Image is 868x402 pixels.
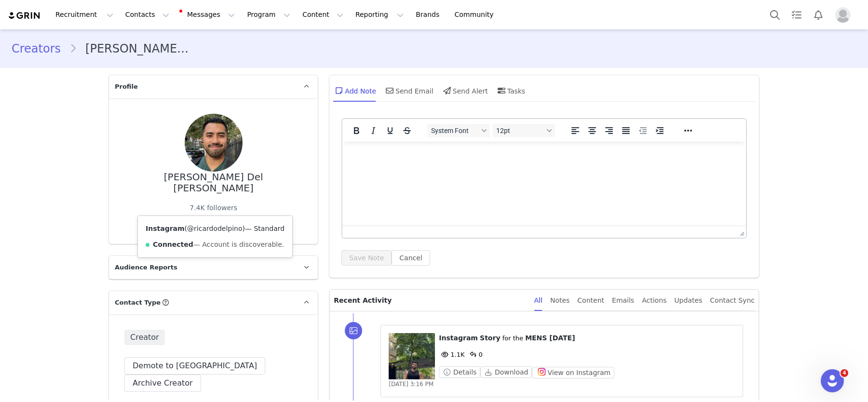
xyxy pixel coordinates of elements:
[449,4,504,26] a: Community
[392,250,430,266] button: Cancel
[829,7,860,23] button: Profile
[439,366,480,378] button: Details
[492,124,555,137] button: Font sizes
[12,40,69,57] a: Creators
[674,290,702,311] div: Updates
[384,79,434,102] div: Send Email
[736,226,746,238] div: Press the Up and Down arrow keys to resize the editor.
[439,333,735,343] p: ⁨ ⁩ ⁨ ⁩ for the ⁨ ⁩
[642,290,666,311] div: Actions
[427,124,490,137] button: Fonts
[439,351,464,358] span: 1.1K
[601,124,617,137] button: Align right
[245,225,285,232] span: — Standard
[480,366,532,378] button: Download
[410,4,448,26] a: Brands
[841,369,848,377] span: 4
[808,4,829,26] button: Notifications
[480,334,500,342] span: Story
[124,330,165,345] span: Creator
[350,4,409,26] button: Reporting
[115,298,161,308] span: Contact Type
[334,290,526,311] p: Recent Activity
[190,203,237,213] div: 7.4K followers
[577,290,604,311] div: Content
[835,7,851,23] img: placeholder-profile.jpg
[496,127,543,134] span: 12pt
[50,4,119,26] button: Recruitment
[185,114,243,172] img: ac1510a8-7f6c-4e0c-9a5e-34241b614be6.jpg
[532,367,614,378] button: View on Instagram
[389,381,434,388] span: [DATE] 3:16 PM
[365,124,381,137] button: Italic
[124,172,302,193] div: [PERSON_NAME] Del [PERSON_NAME]
[496,79,526,102] div: Tasks
[193,241,284,248] span: — Account is discoverable.
[187,225,243,232] a: @ricardodelpino
[786,4,807,26] a: Tasks
[342,142,746,226] iframe: Rich Text Area
[567,124,583,137] button: Align left
[550,290,570,311] div: Notes
[467,351,483,358] span: 0
[146,225,185,232] strong: Instagram
[534,290,542,311] div: All
[710,290,755,311] div: Contact Sync
[584,124,600,137] button: Align center
[680,124,696,137] button: Reveal or hide additional toolbar items
[764,4,786,26] button: Search
[439,334,478,342] span: Instagram
[612,290,634,311] div: Emails
[821,369,844,392] iframe: Intercom live chat
[525,334,575,342] span: MENS [DATE]
[399,124,415,137] button: Strikethrough
[431,127,478,134] span: System Font
[8,11,41,20] img: grin logo
[115,82,138,92] span: Profile
[341,250,392,266] button: Save Note
[382,124,398,137] button: Underline
[618,124,634,137] button: Justify
[124,375,201,392] button: Archive Creator
[185,225,245,232] span: ( )
[651,124,668,137] button: Increase indent
[241,4,296,26] button: Program
[176,4,241,26] button: Messages
[153,241,193,248] strong: Connected
[441,79,488,102] div: Send Alert
[333,79,376,102] div: Add Note
[120,4,175,26] button: Contacts
[115,263,177,272] span: Audience Reports
[532,369,614,376] a: View on Instagram
[635,124,651,137] button: Decrease indent
[297,4,349,26] button: Content
[348,124,365,137] button: Bold
[124,357,265,375] button: Demote to [GEOGRAPHIC_DATA]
